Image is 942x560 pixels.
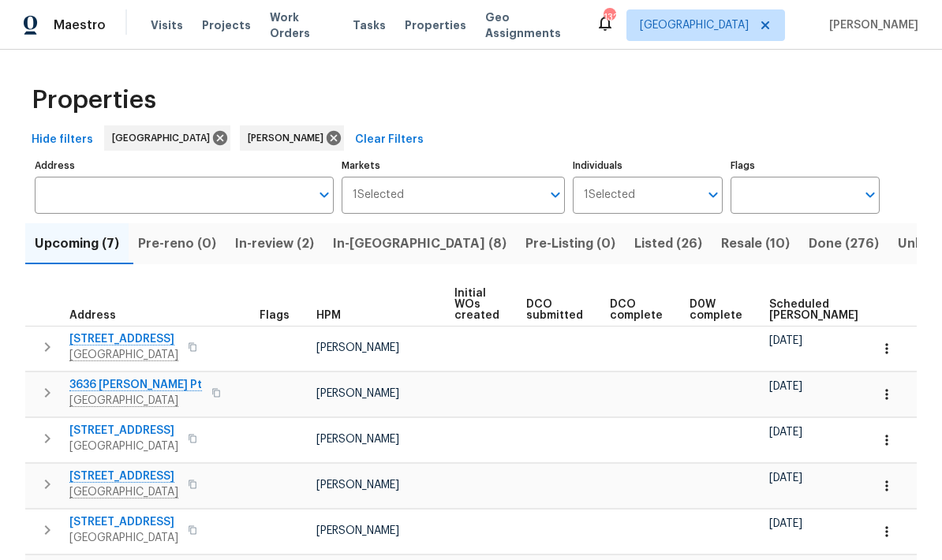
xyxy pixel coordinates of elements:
span: [DATE] [769,472,802,483]
span: Pre-reno (0) [138,233,216,255]
span: Initial WOs created [454,288,499,321]
div: [PERSON_NAME] [240,125,344,151]
span: Work Orders [270,9,334,41]
span: Pre-Listing (0) [525,233,615,255]
span: [GEOGRAPHIC_DATA] [69,530,178,546]
span: DCO submitted [526,299,583,321]
label: Markets [342,161,566,170]
span: [GEOGRAPHIC_DATA] [112,130,216,146]
button: Open [544,184,566,206]
span: Properties [32,92,156,108]
span: [GEOGRAPHIC_DATA] [640,17,749,33]
button: Clear Filters [349,125,430,155]
span: HPM [316,310,341,321]
span: 1 Selected [353,189,404,202]
span: In-review (2) [235,233,314,255]
button: Open [859,184,881,206]
span: Maestro [54,17,106,33]
span: [DATE] [769,335,802,346]
span: [GEOGRAPHIC_DATA] [69,439,178,454]
span: Scheduled [PERSON_NAME] [769,299,858,321]
span: [PERSON_NAME] [316,388,399,399]
span: Resale (10) [721,233,790,255]
span: Visits [151,17,183,33]
span: Geo Assignments [485,9,577,41]
span: In-[GEOGRAPHIC_DATA] (8) [333,233,507,255]
span: [DATE] [769,518,802,529]
span: Projects [202,17,251,33]
span: Properties [405,17,466,33]
span: Flags [260,310,290,321]
span: 1 Selected [584,189,635,202]
span: [PERSON_NAME] [316,342,399,353]
span: Address [69,310,116,321]
span: [DATE] [769,381,802,392]
span: [DATE] [769,427,802,438]
span: [STREET_ADDRESS] [69,423,178,439]
span: [PERSON_NAME] [316,480,399,491]
span: [PERSON_NAME] [316,434,399,445]
span: Tasks [353,20,386,31]
span: Listed (26) [634,233,702,255]
button: Open [313,184,335,206]
label: Individuals [573,161,722,170]
span: DCO complete [610,299,663,321]
button: Hide filters [25,125,99,155]
div: [GEOGRAPHIC_DATA] [104,125,230,151]
span: Done (276) [809,233,879,255]
span: [STREET_ADDRESS] [69,514,178,530]
span: D0W complete [690,299,742,321]
label: Address [35,161,334,170]
span: Clear Filters [355,130,424,150]
div: 132 [604,9,615,25]
button: Open [702,184,724,206]
span: [PERSON_NAME] [248,130,330,146]
span: [PERSON_NAME] [316,525,399,536]
span: Upcoming (7) [35,233,119,255]
span: Hide filters [32,130,93,150]
label: Flags [731,161,880,170]
span: [PERSON_NAME] [823,17,918,33]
